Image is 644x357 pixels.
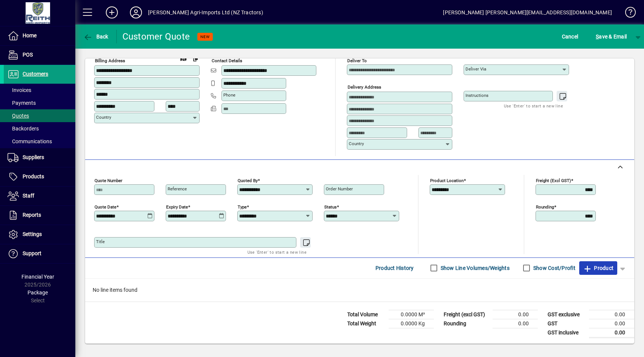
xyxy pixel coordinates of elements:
div: Customer Quote [122,31,190,43]
td: 0.00 [589,319,634,328]
td: 0.0000 Kg [389,319,434,328]
a: Settings [4,225,75,244]
span: Support [23,250,41,256]
mat-label: Title [96,239,105,244]
mat-label: Phone [223,92,235,98]
span: Products [23,173,44,179]
td: Total Volume [343,310,389,319]
mat-label: Status [324,204,337,209]
label: Show Cost/Profit [532,264,575,272]
span: Financial Year [21,274,54,280]
mat-label: Country [96,115,111,120]
button: Back [81,30,110,43]
label: Show Line Volumes/Weights [439,264,510,272]
mat-label: Country [349,141,364,146]
td: GST inclusive [544,328,589,337]
mat-label: Deliver via [465,66,486,72]
span: Product History [375,262,414,274]
button: Product [579,261,617,275]
a: Home [4,26,75,45]
a: Reports [4,206,75,225]
span: NEW [200,34,210,39]
mat-hint: Use 'Enter' to start a new line [247,248,307,256]
span: POS [23,52,33,58]
span: Settings [23,231,42,237]
span: Product [583,262,613,274]
mat-label: Product location [430,178,464,183]
mat-label: Quote number [95,178,122,183]
td: 0.00 [493,319,538,328]
a: Support [4,244,75,263]
mat-hint: Use 'Enter' to start a new line [504,101,563,110]
button: Cancel [560,30,580,43]
mat-label: Expiry date [166,204,188,209]
td: 0.0000 M³ [389,310,434,319]
mat-label: Quoted by [238,178,258,183]
td: 0.00 [589,310,634,319]
span: Payments [8,100,36,106]
div: [PERSON_NAME] [PERSON_NAME][EMAIL_ADDRESS][DOMAIN_NAME] [443,6,612,18]
a: Suppliers [4,148,75,167]
a: Quotes [4,109,75,122]
a: Products [4,167,75,186]
button: Product History [372,261,417,275]
a: Payments [4,97,75,109]
button: Add [100,6,124,19]
a: Communications [4,135,75,148]
span: Package [27,290,48,296]
span: Staff [23,193,34,199]
a: Backorders [4,122,75,135]
button: Profile [124,6,148,19]
span: S [596,34,599,40]
mat-label: Order number [326,186,353,192]
td: 0.00 [493,310,538,319]
td: Rounding [440,319,493,328]
span: Customers [23,71,48,77]
td: GST exclusive [544,310,589,319]
td: Total Weight [343,319,389,328]
a: Staff [4,187,75,205]
button: Save & Email [592,30,630,43]
td: GST [544,319,589,328]
span: Back [83,34,108,40]
a: Invoices [4,84,75,97]
div: No line items found [85,279,634,302]
a: POS [4,46,75,64]
span: Cancel [562,31,578,43]
span: Reports [23,212,41,218]
div: [PERSON_NAME] Agri-Imports Ltd (NZ Tractors) [148,6,263,18]
mat-label: Rounding [536,204,554,209]
button: Copy to Delivery address [189,52,201,64]
td: Freight (excl GST) [440,310,493,319]
mat-label: Type [238,204,247,209]
span: Home [23,32,37,38]
mat-label: Deliver To [347,58,367,63]
span: Quotes [8,113,29,119]
a: Knowledge Base [620,2,635,26]
mat-label: Quote date [95,204,116,209]
a: View on map [177,52,189,64]
span: Backorders [8,126,39,132]
mat-label: Reference [168,186,187,192]
span: Invoices [8,87,31,93]
span: ave & Email [596,31,627,43]
span: Communications [8,138,52,144]
span: Suppliers [23,154,44,160]
mat-label: Freight (excl GST) [536,178,571,183]
mat-label: Instructions [465,93,488,98]
td: 0.00 [589,328,634,337]
app-page-header-button: Back [75,30,117,43]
